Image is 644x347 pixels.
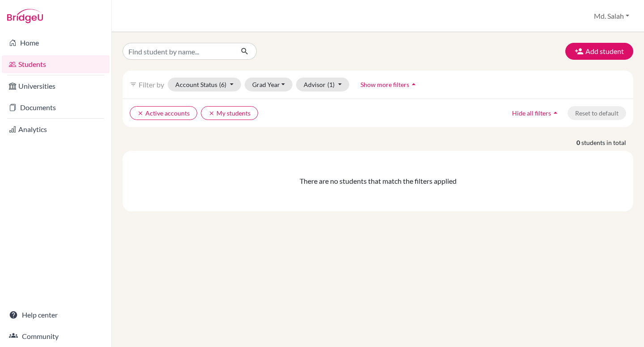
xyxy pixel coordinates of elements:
[2,99,110,116] a: Documents
[2,77,110,95] a: Universities
[130,176,626,186] div: There are no students that match the filters applied
[551,108,560,117] i: arrow_drop_up
[2,120,110,138] a: Analytics
[581,138,633,147] span: students in total
[568,106,626,120] button: Reset to default
[168,78,241,91] button: Account Status(6)
[123,43,233,60] input: Find student by name...
[245,78,293,91] button: Grad Year
[512,109,551,117] span: Hide all filters
[2,327,110,345] a: Community
[590,8,633,25] button: Md. Salah
[296,78,349,91] button: Advisor(1)
[504,106,568,120] button: Hide all filtersarrow_drop_up
[130,81,137,88] i: filter_list
[409,80,418,89] i: arrow_drop_up
[2,306,110,324] a: Help center
[2,55,110,73] a: Students
[201,106,258,120] button: clearMy students
[130,106,197,120] button: clearActive accounts
[139,80,164,89] span: Filter by
[2,34,110,52] a: Home
[565,43,633,60] button: Add student
[137,110,144,116] i: clear
[208,110,215,116] i: clear
[360,81,409,88] span: Show more filters
[576,138,581,147] strong: 0
[7,9,43,23] img: Bridge-U
[219,81,226,88] span: (6)
[353,78,426,91] button: Show more filtersarrow_drop_up
[327,81,335,88] span: (1)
